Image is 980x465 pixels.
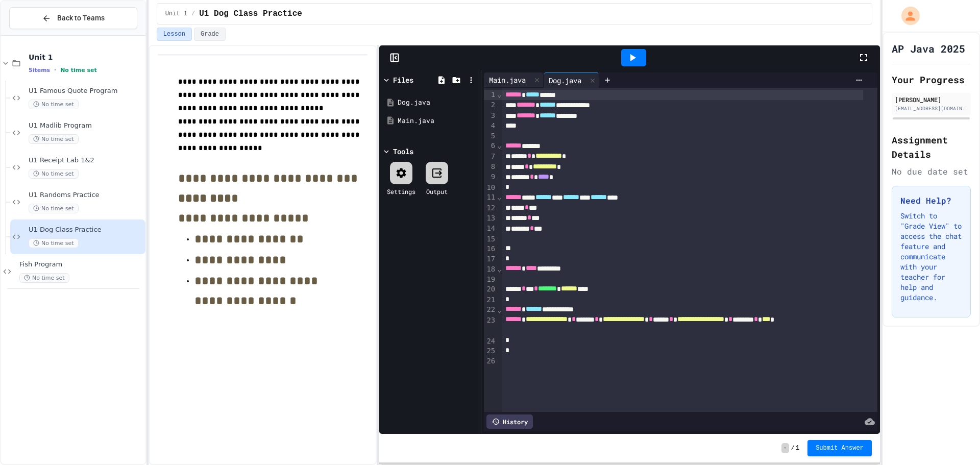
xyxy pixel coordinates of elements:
[544,72,599,88] div: Dog.java
[484,162,497,172] div: 8
[29,100,79,109] span: No time set
[484,172,497,182] div: 9
[484,121,497,131] div: 4
[484,72,544,88] div: Main.java
[157,28,192,41] button: Lesson
[816,444,864,452] span: Submit Answer
[29,191,143,200] span: U1 Randoms Practice
[484,90,497,100] div: 1
[484,183,497,193] div: 10
[484,315,497,336] div: 23
[895,105,968,112] div: [EMAIL_ADDRESS][DOMAIN_NAME]
[484,141,497,151] div: 6
[484,295,497,305] div: 21
[484,244,497,254] div: 16
[484,275,497,285] div: 19
[484,234,497,244] div: 15
[191,10,195,18] span: /
[900,194,962,207] h3: Need Help?
[892,165,971,178] div: No due date set
[9,7,137,29] button: Back to Teams
[29,226,143,234] span: U1 Dog Class Practice
[393,146,413,157] div: Tools
[165,10,187,18] span: Unit 1
[791,444,795,452] span: /
[60,67,97,74] span: No time set
[29,169,79,179] span: No time set
[484,264,497,275] div: 18
[484,336,497,347] div: 24
[484,213,497,224] div: 13
[426,187,448,196] div: Output
[484,100,497,110] div: 2
[895,95,968,104] div: [PERSON_NAME]
[484,356,497,366] div: 26
[199,8,302,20] span: U1 Dog Class Practice
[387,187,415,196] div: Settings
[497,265,502,273] span: Fold line
[57,13,105,23] span: Back to Teams
[484,111,497,121] div: 3
[29,121,143,130] span: U1 Madlib Program
[393,75,413,85] div: Files
[484,284,497,295] div: 20
[486,414,533,429] div: History
[484,224,497,234] div: 14
[398,97,477,108] div: Dog.java
[900,211,962,303] p: Switch to "Grade View" to access the chat feature and communicate with your teacher for help and ...
[19,273,69,283] span: No time set
[781,443,789,453] span: -
[497,193,502,201] span: Fold line
[29,67,50,74] span: 5 items
[484,346,497,356] div: 25
[29,156,143,165] span: U1 Receipt Lab 1&2
[892,133,971,161] h2: Assignment Details
[398,116,477,126] div: Main.java
[29,87,143,95] span: U1 Famous Quote Program
[194,28,226,41] button: Grade
[892,72,971,87] h2: Your Progress
[54,66,56,74] span: •
[29,238,79,248] span: No time set
[29,134,79,144] span: No time set
[484,203,497,213] div: 12
[796,444,799,452] span: 1
[497,90,502,99] span: Fold line
[807,440,872,456] button: Submit Answer
[484,152,497,162] div: 7
[497,141,502,150] span: Fold line
[484,192,497,203] div: 11
[544,75,586,86] div: Dog.java
[29,204,79,213] span: No time set
[484,131,497,141] div: 5
[29,53,143,62] span: Unit 1
[484,254,497,264] div: 17
[19,260,143,269] span: Fish Program
[484,305,497,315] div: 22
[891,4,922,28] div: My Account
[484,75,531,85] div: Main.java
[892,41,965,56] h1: AP Java 2025
[497,306,502,314] span: Fold line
